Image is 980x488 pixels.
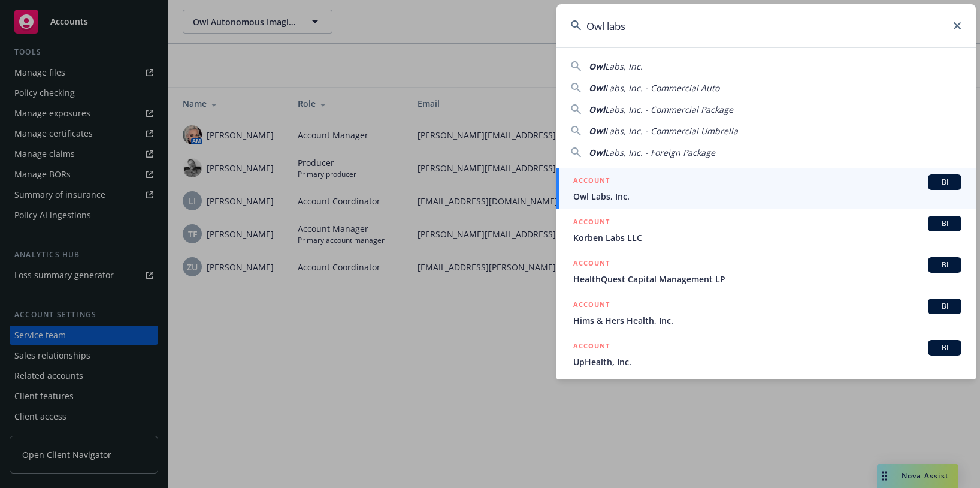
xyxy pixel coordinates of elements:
span: Hims & Hers Health, Inc. [573,314,961,327]
span: BI [933,342,957,353]
span: Owl [589,125,605,137]
span: Korben Labs LLC [573,231,961,244]
span: BI [933,301,957,312]
h5: ACCOUNT [573,340,610,354]
a: ACCOUNTBIKorben Labs LLC [556,209,976,251]
span: UpHealth, Inc. [573,356,961,368]
h5: ACCOUNT [573,174,610,189]
span: HealthQuest Capital Management LP [573,273,961,285]
a: ACCOUNTBIHims & Hers Health, Inc. [556,292,976,333]
input: Search... [556,4,976,47]
span: Owl [589,61,605,72]
span: Owl [589,147,605,158]
a: ACCOUNTBIUpHealth, Inc. [556,333,976,375]
a: ACCOUNTBIHealthQuest Capital Management LP [556,251,976,292]
a: ACCOUNTBIOwl Labs, Inc. [556,168,976,209]
span: BI [933,177,957,188]
h5: ACCOUNT [573,299,610,313]
span: Owl Labs, Inc. [573,190,961,203]
span: Owl [589,104,605,115]
span: Labs, Inc. - Commercial Auto [605,82,719,94]
span: Labs, Inc. - Foreign Package [605,147,715,158]
h5: ACCOUNT [573,257,610,272]
span: BI [933,218,957,229]
span: Owl [589,82,605,94]
span: Labs, Inc. - Commercial Package [605,104,733,115]
span: Labs, Inc. - Commercial Umbrella [605,125,738,137]
h5: ACCOUNT [573,216,610,230]
span: BI [933,260,957,270]
span: Labs, Inc. [605,61,643,72]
